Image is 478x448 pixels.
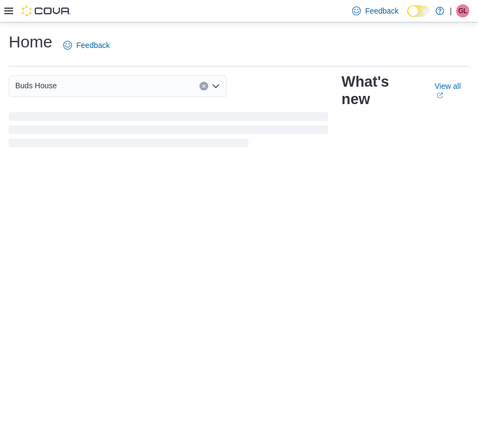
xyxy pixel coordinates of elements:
[22,5,71,16] img: Cova
[76,40,110,51] span: Feedback
[456,4,469,17] div: Gillio Lago
[365,5,398,16] span: Feedback
[437,92,443,99] svg: External link
[341,73,421,108] h2: What's new
[9,114,328,149] span: Loading
[15,79,57,92] span: Buds House
[434,82,469,99] a: View allExternal link
[407,5,430,17] input: Dark Mode
[59,34,114,56] a: Feedback
[211,82,220,90] button: Open list of options
[450,4,452,17] p: |
[199,82,208,90] button: Clear input
[458,4,467,17] span: GL
[407,17,408,17] span: Dark Mode
[9,31,52,53] h1: Home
